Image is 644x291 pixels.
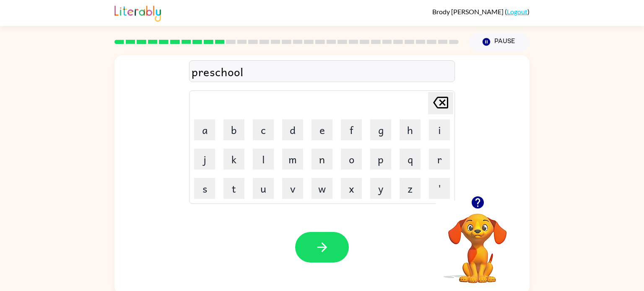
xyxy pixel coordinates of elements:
[370,178,391,199] button: y
[429,119,450,140] button: i
[429,178,450,199] button: '
[312,119,332,140] button: e
[312,178,332,199] button: w
[114,3,161,22] img: Literably
[432,8,505,15] span: Brody [PERSON_NAME]
[400,149,421,170] button: q
[400,119,421,140] button: h
[341,119,362,140] button: f
[223,178,244,199] button: t
[282,178,303,199] button: v
[282,149,303,170] button: m
[341,149,362,170] button: o
[223,149,244,170] button: k
[253,149,274,170] button: l
[432,8,530,15] div: ( )
[507,8,527,15] a: Logout
[192,63,452,80] div: preschool
[194,149,215,170] button: j
[253,119,274,140] button: c
[370,119,391,140] button: g
[429,149,450,170] button: r
[223,119,244,140] button: b
[253,178,274,199] button: u
[469,32,530,52] button: Pause
[436,201,519,284] video: Your browser must support playing .mp4 files to use Literably. Please try using another browser.
[194,178,215,199] button: s
[194,119,215,140] button: a
[312,149,332,170] button: n
[370,149,391,170] button: p
[282,119,303,140] button: d
[341,178,362,199] button: x
[400,178,421,199] button: z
